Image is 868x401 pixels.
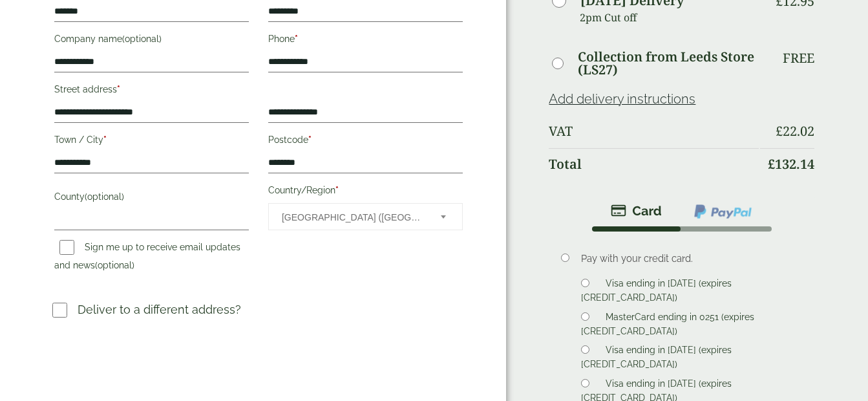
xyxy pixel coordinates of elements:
label: Visa ending in [DATE] (expires [CREDIT_CARD_DATA]) [581,345,732,373]
abbr: required [335,185,339,195]
a: Add delivery instructions [549,91,695,107]
label: Postcode [268,131,463,153]
abbr: required [295,34,298,44]
span: £ [768,155,775,173]
label: Town / City [54,131,249,153]
span: (optional) [85,191,124,202]
span: United Kingdom (UK) [282,204,423,231]
label: Collection from Leeds Store (LS27) [578,50,759,76]
span: (optional) [95,260,134,270]
p: 2pm Cut off [580,8,759,27]
abbr: required [308,135,312,145]
label: County [54,188,249,210]
span: Country/Region [268,203,463,230]
label: Visa ending in [DATE] (expires [CREDIT_CARD_DATA]) [581,278,732,307]
th: Total [549,148,759,180]
p: Free [783,50,814,66]
label: Sign me up to receive email updates and news [54,242,240,274]
th: VAT [549,116,759,147]
img: stripe.png [611,203,662,219]
abbr: required [103,135,107,145]
label: Country/Region [268,181,463,203]
img: ppcp-gateway.png [693,203,753,220]
label: MasterCard ending in 0251 (expires [CREDIT_CARD_DATA]) [581,312,754,340]
label: Phone [268,30,463,52]
p: Pay with your credit card. [581,252,796,266]
p: Deliver to a different address? [78,301,241,318]
abbr: required [117,84,120,94]
label: Street address [54,80,249,102]
span: £ [776,122,783,140]
label: Company name [54,30,249,52]
bdi: 22.02 [776,122,814,140]
span: (optional) [122,34,162,44]
input: Sign me up to receive email updates and news(optional) [59,240,74,255]
bdi: 132.14 [768,155,814,173]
